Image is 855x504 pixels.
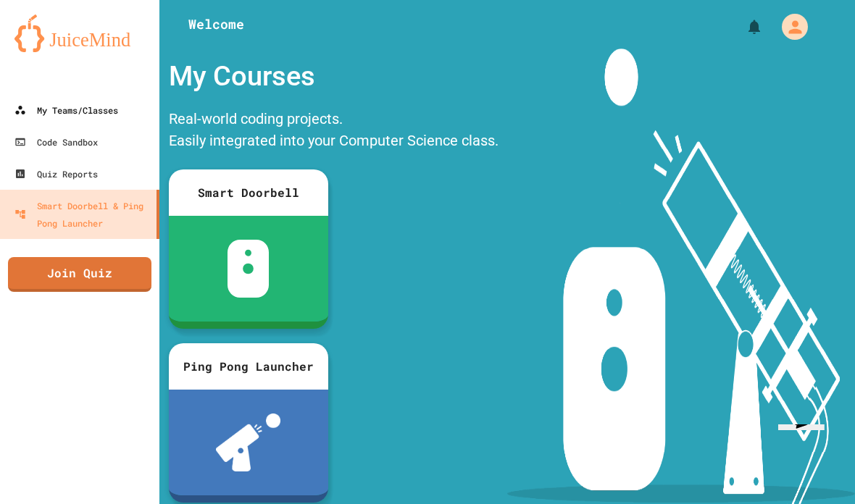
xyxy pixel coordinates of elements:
[162,49,506,104] div: My Courses
[169,169,328,216] div: Smart Doorbell
[772,424,843,492] iframe: chat widget
[8,257,151,292] a: Join Quiz
[14,165,98,182] div: Quiz Reports
[169,343,328,390] div: Ping Pong Launcher
[14,133,98,151] div: Code Sandbox
[767,10,812,43] div: My Account
[216,413,280,471] img: ppl-with-ball.png
[14,197,151,232] div: Smart Doorbell & Ping Pong Launcher
[14,101,118,119] div: My Teams/Classes
[228,240,269,298] img: sdb-white.svg
[14,14,145,52] img: logo-orange.svg
[162,104,506,159] div: Real-world coding projects. Easily integrated into your Computer Science class.
[719,14,767,39] div: My Notifications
